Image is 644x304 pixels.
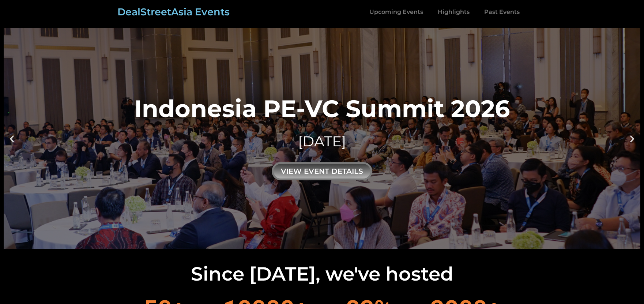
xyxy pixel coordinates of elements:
a: Past Events [477,4,527,20]
div: [DATE] [134,131,510,151]
a: Indonesia PE-VC Summit 2026[DATE]view event details [4,28,640,249]
span: Go to slide 1 [318,243,320,245]
a: DealStreetAsia Events [117,6,230,18]
div: Previous slide [7,134,16,143]
span: Go to slide 2 [324,243,327,245]
div: view event details [272,162,372,180]
div: Next slide [628,134,637,143]
h2: Since [DATE], we've hosted [4,264,640,284]
a: Upcoming Events [362,4,430,20]
div: Indonesia PE-VC Summit 2026 [134,97,510,120]
a: Highlights [430,4,477,20]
